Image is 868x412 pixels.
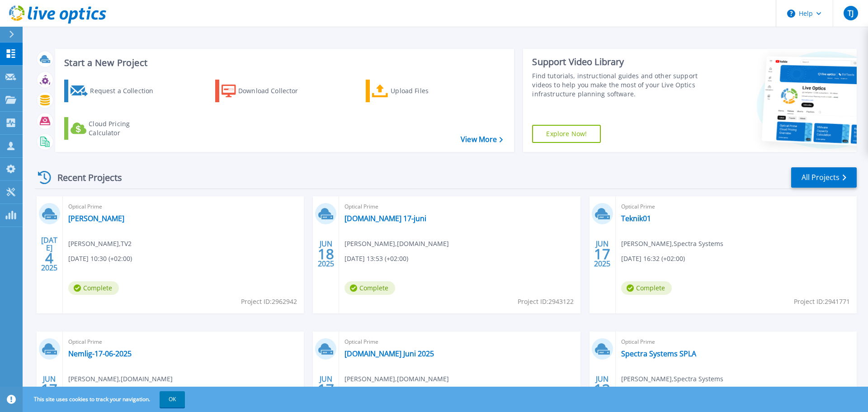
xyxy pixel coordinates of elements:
[68,254,132,264] span: [DATE] 10:30 (+02:00)
[64,117,165,140] a: Cloud Pricing Calculator
[318,250,334,258] span: 18
[621,239,723,249] span: [PERSON_NAME] , Spectra Systems
[89,119,161,137] div: Cloud Pricing Calculator
[241,297,297,307] span: Project ID: 2962942
[594,250,610,258] span: 17
[791,167,857,188] a: All Projects
[68,214,124,223] a: [PERSON_NAME]
[621,337,851,347] span: Optical Prime
[344,281,395,295] span: Complete
[344,202,575,212] span: Optical Prime
[621,254,685,264] span: [DATE] 16:32 (+02:00)
[344,214,426,223] a: [DOMAIN_NAME] 17-juni
[344,374,449,384] span: [PERSON_NAME] , [DOMAIN_NAME]
[68,374,173,384] span: [PERSON_NAME] , [DOMAIN_NAME]
[366,80,467,102] a: Upload Files
[160,391,185,407] button: OK
[90,82,162,100] div: Request a Collection
[68,281,119,295] span: Complete
[25,391,185,407] span: This site uses cookies to track your navigation.
[64,80,165,102] a: Request a Collection
[41,373,58,406] div: JUN 2025
[41,385,57,393] span: 17
[238,82,311,100] div: Download Collector
[344,349,434,358] a: [DOMAIN_NAME] Juni 2025
[594,373,611,406] div: JUN 2025
[68,349,132,358] a: Nemlig-17-06-2025
[64,58,503,68] h3: Start a New Project
[68,202,298,212] span: Optical Prime
[621,214,651,223] a: Teknik01
[317,373,335,406] div: JUN 2025
[594,237,611,270] div: JUN 2025
[532,71,702,99] div: Find tutorials, instructional guides and other support videos to help you make the most of your L...
[344,337,575,347] span: Optical Prime
[68,239,132,249] span: [PERSON_NAME] , TV2
[68,337,298,347] span: Optical Prime
[621,374,723,384] span: [PERSON_NAME] , Spectra Systems
[317,237,335,270] div: JUN 2025
[848,9,854,17] span: TJ
[215,80,316,102] a: Download Collector
[794,297,850,307] span: Project ID: 2941771
[621,281,672,295] span: Complete
[532,56,702,68] div: Support Video Library
[518,297,574,307] span: Project ID: 2943122
[532,125,601,143] a: Explore Now!
[41,237,58,270] div: [DATE] 2025
[621,349,696,358] a: Spectra Systems SPLA
[318,385,334,393] span: 17
[594,385,610,393] span: 13
[621,202,851,212] span: Optical Prime
[391,82,463,100] div: Upload Files
[344,254,408,264] span: [DATE] 13:53 (+02:00)
[344,239,449,249] span: [PERSON_NAME] , [DOMAIN_NAME]
[45,254,53,262] span: 4
[461,135,503,144] a: View More
[35,166,134,189] div: Recent Projects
